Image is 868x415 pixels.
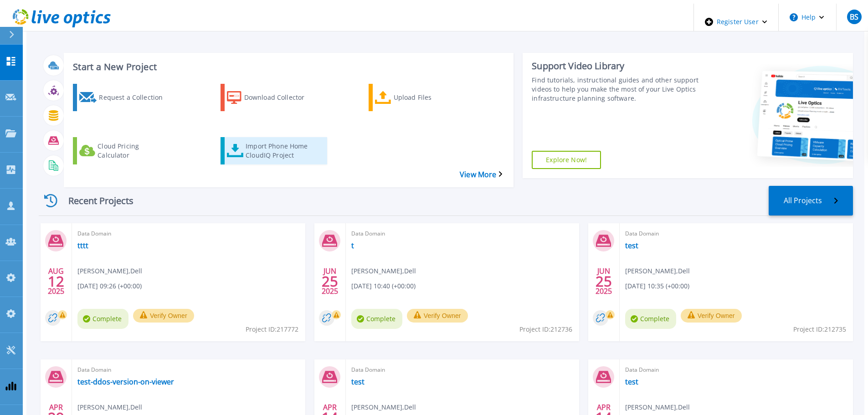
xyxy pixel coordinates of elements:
[596,277,612,285] span: 25
[77,309,128,329] span: Complete
[133,309,194,323] button: Verify Owner
[351,365,574,375] span: Data Domain
[77,402,142,412] span: [PERSON_NAME] , Dell
[73,84,183,111] a: Request a Collection
[77,365,300,375] span: Data Domain
[793,324,846,334] span: Project ID: 212735
[625,377,638,386] a: test
[77,377,174,386] a: test-ddos-version-on-viewer
[246,139,318,162] div: Import Phone Home CloudIQ Project
[694,4,778,40] div: Register User
[407,309,468,323] button: Verify Owner
[532,60,700,72] div: Support Video Library
[769,186,853,215] a: All Projects
[77,266,142,276] span: [PERSON_NAME] , Dell
[532,151,601,169] a: Explore Now!
[77,229,300,239] span: Data Domain
[246,324,298,334] span: Project ID: 217772
[351,281,416,291] span: [DATE] 10:40 (+00:00)
[73,137,183,164] a: Cloud Pricing Calculator
[351,241,354,250] a: t
[39,190,148,212] div: Recent Projects
[625,266,690,276] span: [PERSON_NAME] , Dell
[351,266,416,276] span: [PERSON_NAME] , Dell
[48,277,64,285] span: 12
[321,265,339,298] div: JUN 2025
[99,86,172,109] div: Request a Collection
[625,281,689,291] span: [DATE] 10:35 (+00:00)
[244,86,317,109] div: Download Collector
[351,377,365,386] a: test
[73,62,502,72] h3: Start a New Project
[625,229,847,239] span: Data Domain
[595,265,612,298] div: JUN 2025
[394,86,467,109] div: Upload Files
[625,309,676,329] span: Complete
[351,402,416,412] span: [PERSON_NAME] , Dell
[625,241,638,250] a: test
[322,277,338,285] span: 25
[351,309,402,329] span: Complete
[77,241,88,250] a: tttt
[351,229,574,239] span: Data Domain
[625,365,847,375] span: Data Domain
[625,402,690,412] span: [PERSON_NAME] , Dell
[681,309,742,323] button: Verify Owner
[369,84,479,111] a: Upload Files
[460,170,502,179] a: View More
[77,281,142,291] span: [DATE] 09:26 (+00:00)
[779,4,836,31] button: Help
[98,139,170,162] div: Cloud Pricing Calculator
[221,84,331,111] a: Download Collector
[47,265,65,298] div: AUG 2025
[850,13,858,20] span: BS
[532,76,700,103] div: Find tutorials, instructional guides and other support videos to help you make the most of your L...
[519,324,572,334] span: Project ID: 212736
